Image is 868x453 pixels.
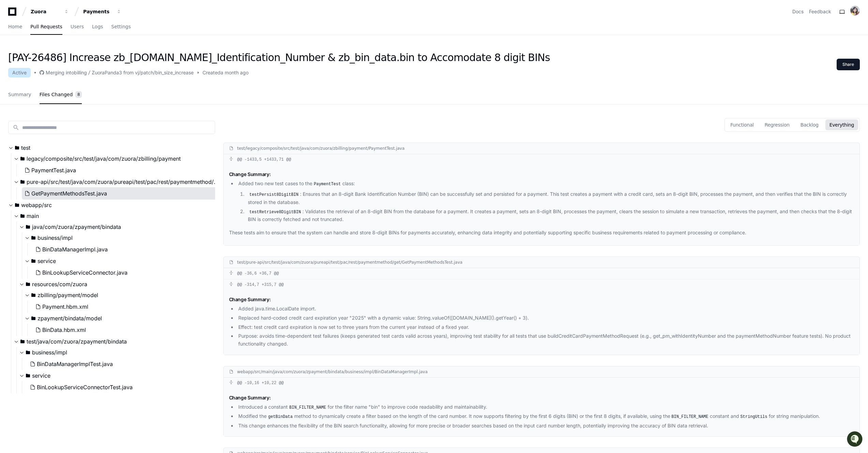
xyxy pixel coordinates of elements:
[42,326,86,334] span: BinData.hbm.xml
[26,280,30,288] svg: Directory
[71,25,84,29] span: Users
[80,5,124,18] button: Payments
[19,370,215,381] button: service
[761,119,794,130] button: Regression
[74,69,87,76] div: billing
[37,360,113,368] span: BinDataManagerImplTest.java
[68,72,83,77] span: Pylon
[31,314,35,322] svg: Directory
[20,337,25,346] svg: Directory
[796,119,823,130] button: Backlog
[237,332,854,348] li: Purpose: avoids time-dependent test failures (keeps generated test cards valid across years), imp...
[38,234,73,242] span: business/impl
[203,69,221,76] span: Created
[19,347,215,358] button: business/impl
[25,232,215,243] button: business/impl
[237,369,428,375] div: webapp/src/main/java/com/zuora/zpayment/bindata/business/impl/BinDataManagerImpl.java
[15,144,19,152] svg: Directory
[26,223,30,231] svg: Directory
[37,383,133,391] span: BinLookupServiceConnectorTest.java
[40,92,73,97] span: Files Changed
[83,8,113,15] div: Payments
[92,69,194,76] div: ZuoraPanda3 from vj/patch/bin_size_increase
[670,414,710,420] code: BIN_FILTER_NAME
[31,166,76,174] span: PaymentTest.java
[28,5,72,18] button: Zuora
[22,187,216,200] button: GetPaymentMethodsTest.java
[8,142,215,153] button: test
[38,291,98,299] span: zbilling/payment/model
[246,208,854,223] li: : Validates the retrieval of an 8-digit BIN from the database for a payment. It creates a payment...
[237,314,854,322] li: Replaced hard-coded credit card expiration year "2025" with a dynamic value: String.valueOf([DOMA...
[809,8,831,15] button: Feedback
[8,25,22,29] span: Home
[111,19,131,35] a: Settings
[31,234,35,242] svg: Directory
[237,403,854,411] li: Introduced a constant for the filter name "bin" to improve code readability and maintainability.
[237,422,854,430] li: This change enhances the flexibility of the BIN search functionality, allowing for more precise o...
[92,25,103,29] span: Logs
[42,303,88,311] span: Payment.hbm.xml
[237,305,854,313] li: Added java.time.LocalDate import.
[726,119,758,130] button: Functional
[46,69,74,76] div: Merging into
[32,348,67,356] span: business/impl
[33,243,211,255] button: BinDataManagerImpl.java
[19,279,215,290] button: resources/com/zuora
[71,19,84,35] a: Users
[246,190,854,206] li: : Ensures that an 8-digit Bank Identification Number (BIN) can be successfully set and persisted ...
[237,323,854,331] li: Effect: test credit card expiration is now set to three years from the current year instead of a ...
[237,260,463,265] div: test/pure-api/src/test/java/com/zuora/pureapi/test/pac/rest/paymentmethod/get/GetPaymentMethodsTe...
[288,405,327,411] code: BIN_FILTER_NAME
[31,291,35,299] svg: Directory
[229,229,854,237] p: These tests aim to ensure that the system can handle and store 8-digit BINs for payments accurate...
[38,257,56,265] span: service
[221,69,249,76] span: a month ago
[27,155,181,163] span: legacy/composite/src/test/java/com/zuora/zbilling/payment
[8,200,215,210] button: webapp/src
[32,371,50,380] span: service
[21,144,30,152] span: test
[229,395,271,400] span: Change Summary:
[837,59,860,70] button: Share
[224,378,860,389] div: @@ -10,16 +10,22 @@
[92,19,103,35] a: Logs
[33,324,211,336] button: BinData.hbm.xml
[14,153,221,164] button: legacy/composite/src/test/java/com/zuora/zbilling/payment
[27,212,39,220] span: main
[30,19,62,35] a: Pull Requests
[21,201,52,209] span: webapp/src
[7,27,124,38] div: Welcome
[229,296,271,302] span: Change Summary:
[224,268,860,279] div: @@ -36,6 +36,7 @@
[825,119,858,130] button: Everything
[27,337,127,346] span: test/java/com/zuora/zpayment/bindata
[30,25,62,29] span: Pull Requests
[237,146,405,151] div: test/legacy/composite/src/test/java/com/zuora/zbilling/payment/PaymentTest.java
[8,68,31,77] div: Active
[38,314,102,322] span: zpayment/bindata/model
[25,255,215,266] button: service
[75,91,82,98] span: 8
[42,268,128,277] span: BinLookupServiceConnector.java
[26,348,30,356] svg: Directory
[7,51,19,63] img: 1756235613930-3d25f9e4-fa56-45dd-b3ad-e072dfbd1548
[229,171,271,177] span: Change Summary:
[23,51,112,58] div: Start new chat
[42,245,108,253] span: BinDataManagerImpl.java
[8,92,31,97] span: Summary
[23,58,86,63] div: We're available if you need us!
[32,280,87,288] span: resources/com/zuora
[31,8,60,15] div: Zuora
[19,221,215,232] button: java/com/zuora/zpayment/bindata
[20,212,25,220] svg: Directory
[27,178,221,186] span: pure-api/src/test/java/com/zuora/pureapi/test/pac/rest/paymentmethod/get
[8,52,550,64] h1: [PAY-26486] Increase zb_[DOMAIN_NAME]_Identification_Number & zb_bin_data.bin to Accomodate 8 dig...
[237,180,854,223] li: Added two new test cases to the class:
[846,430,865,449] iframe: Open customer support
[312,181,342,187] code: PaymentTest
[27,358,211,370] button: BinDataManagerImplTest.java
[14,210,215,221] button: main
[14,176,221,187] button: pure-api/src/test/java/com/zuora/pureapi/test/pac/rest/paymentmethod/get
[15,201,19,209] svg: Directory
